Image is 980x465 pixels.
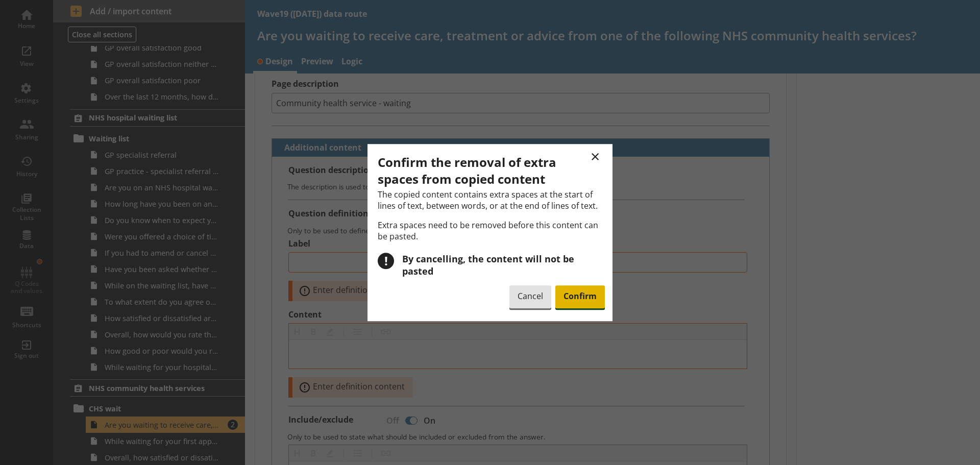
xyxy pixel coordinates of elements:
button: × [586,144,605,167]
h2: Confirm the removal of extra spaces from copied content [378,154,605,188]
button: Confirm [555,285,605,309]
p: The copied content contains extra spaces at the start of lines of text, between words, or at the ... [378,189,605,211]
p: Extra spaces need to be removed before this content can be pasted. [378,219,605,242]
div: By cancelling, the content will not be pasted [402,253,605,277]
button: Cancel [509,285,551,309]
div: ! [378,253,394,269]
